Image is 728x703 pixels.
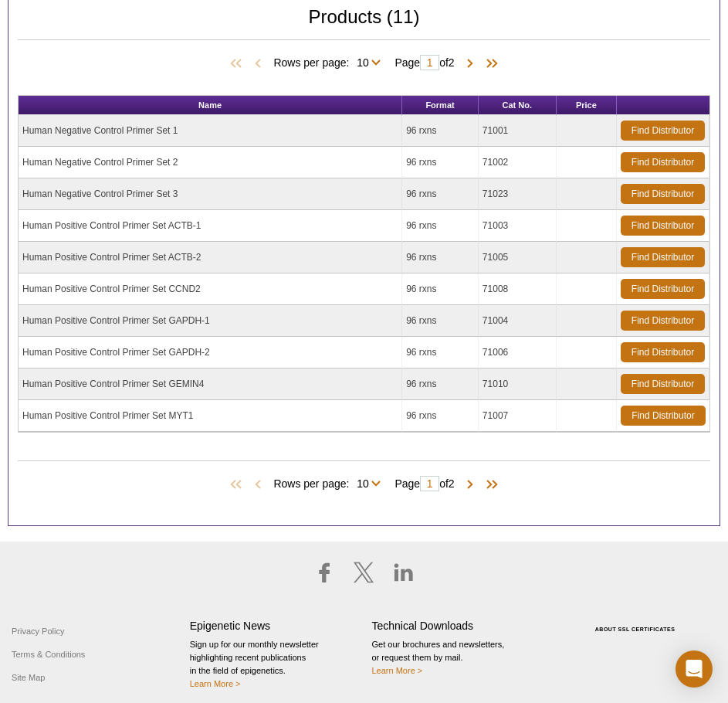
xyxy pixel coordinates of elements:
[19,242,402,273] td: Human Positive Control Primer Set ACTB-2
[19,400,402,432] td: Human Positive Control Primer Set MYT1
[8,666,49,689] a: Site Map
[621,279,705,299] a: Find Distributor
[19,96,402,115] th: Name
[250,56,266,72] span: Previous Page
[402,400,479,432] td: 96 rxns
[462,56,478,72] span: Next Page
[402,242,479,273] td: 96 rxns
[19,305,402,337] td: Human Positive Control Primer Set GAPDH-1
[19,368,402,400] td: Human Positive Control Primer Set GEMIN4
[479,178,557,210] td: 71023
[402,273,479,305] td: 96 rxns
[621,406,706,426] a: Find Distributor
[479,337,557,368] td: 71006
[676,650,713,688] div: Open Intercom Messenger
[478,56,501,72] span: Last Page
[479,305,557,337] td: 71004
[479,242,557,273] td: 71005
[19,210,402,242] td: Human Positive Control Primer Set ACTB-1
[621,342,705,362] a: Find Distributor
[372,638,539,678] p: Get our brochures and newsletters, or request them by mail.
[402,305,479,337] td: 96 rxns
[402,210,479,242] td: 96 rxns
[372,666,423,675] a: Learn More >
[479,210,557,242] td: 71003
[478,477,501,493] span: Last Page
[402,337,479,368] td: 96 rxns
[387,55,462,70] span: Page of
[190,679,241,688] a: Learn More >
[273,54,387,70] span: Rows per page:
[402,96,479,115] th: Format
[190,620,357,633] h4: Epigenetic News
[557,96,617,115] th: Price
[621,121,705,141] a: Find Distributor
[449,477,455,490] span: 2
[479,368,557,400] td: 71010
[554,604,720,638] table: Click to Verify - This site chose Symantec SSL for secure e-commerce and confidential communicati...
[402,368,479,400] td: 96 rxns
[402,178,479,210] td: 96 rxns
[479,96,557,115] th: Cat No.
[8,620,68,643] a: Privacy Policy
[479,147,557,178] td: 71002
[479,115,557,147] td: 71001
[621,152,705,172] a: Find Distributor
[479,400,557,432] td: 71007
[19,147,402,178] td: Human Negative Control Primer Set 2
[621,247,705,267] a: Find Distributor
[372,620,539,633] h4: Technical Downloads
[462,477,478,493] span: Next Page
[19,115,402,147] td: Human Negative Control Primer Set 1
[19,178,402,210] td: Human Negative Control Primer Set 3
[621,184,705,204] a: Find Distributor
[227,477,250,493] span: First Page
[18,10,710,40] h2: Products (11)
[250,477,266,493] span: Previous Page
[227,56,250,72] span: First Page
[19,273,402,305] td: Human Positive Control Primer Set CCND2
[18,460,710,461] h2: Products (11)
[402,147,479,178] td: 96 rxns
[621,216,705,236] a: Find Distributor
[387,476,462,491] span: Page of
[621,311,705,331] a: Find Distributor
[402,115,479,147] td: 96 rxns
[595,627,676,632] a: ABOUT SSL CERTIFICATES
[449,56,455,69] span: 2
[479,273,557,305] td: 71008
[190,638,357,691] p: Sign up for our monthly newsletter highlighting recent publications in the field of epigenetics.
[273,475,387,491] span: Rows per page:
[19,337,402,368] td: Human Positive Control Primer Set GAPDH-2
[621,374,705,394] a: Find Distributor
[8,643,89,666] a: Terms & Conditions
